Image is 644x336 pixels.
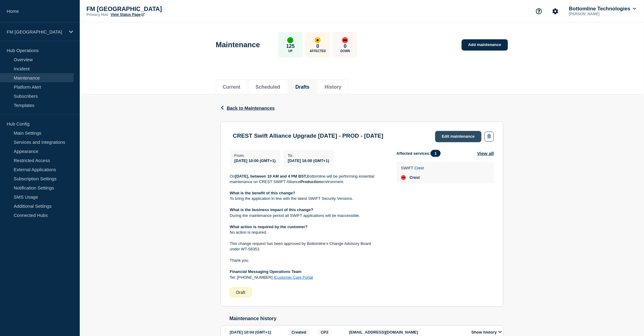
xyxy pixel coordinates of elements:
[288,158,329,163] span: [DATE] 16:00 (GMT+1)
[234,158,276,163] span: [DATE] 10:00 (GMT+1)
[230,269,302,274] strong: Financial Messaging Operations Team
[410,175,420,180] span: Crest
[310,49,326,53] p: Affected
[230,241,387,252] p: This change request has been approved by Bottomline’s Change Advisory Board under WT-58353.
[86,5,208,12] p: FM [GEOGRAPHIC_DATA]
[342,37,348,43] div: down
[227,105,275,111] span: Back to Maintenances
[220,105,275,111] button: Back to Maintenances
[216,41,260,49] h1: Maintenance
[275,275,313,280] a: Customer Care Portal
[286,43,295,49] p: 125
[341,49,350,53] p: Down
[233,133,383,139] h3: CREST Swift Alliance Upgrade [DATE] - PROD - [DATE]
[230,196,387,201] p: To bring the application in line with the latest SWIFT Security Versions.
[317,329,332,336] span: CP2
[477,150,494,157] button: View all
[431,150,441,157] span: 1
[401,175,406,180] div: down
[533,5,545,18] button: Support
[86,12,108,17] p: Primary Hub
[230,288,252,297] div: Draft
[325,84,341,90] button: History
[7,29,65,34] p: FM [GEOGRAPHIC_DATA]
[230,275,387,280] p: Tel: [PHONE_NUMBER] |
[230,174,387,185] p: On Bottomline will be performing essential maintenance on CREST SWIFT Alliance environment.
[401,166,424,170] p: SWIFT Crest
[230,258,387,263] p: Thank you.
[317,43,319,49] p: 0
[288,329,310,336] span: Created
[344,43,347,49] p: 0
[256,84,280,90] button: Scheduled
[229,316,503,321] h2: Maintenance history
[349,330,465,334] p: [EMAIL_ADDRESS][DOMAIN_NAME]
[549,5,562,18] button: Account settings
[287,37,293,43] div: up
[230,191,295,195] strong: What is the benefit of this change?
[230,225,308,229] strong: What action is required by the customer?
[230,207,313,212] strong: What is the business impact of this change?
[230,230,387,235] p: No action is required.
[288,49,292,53] p: Up
[315,37,321,43] div: affected
[230,213,387,218] p: During the maintenance period all SWIFT applications will be inaccessible.
[223,84,240,90] button: Current
[230,329,286,336] div: [DATE] 10:04 (GMT+1)
[435,131,481,142] a: Edit maintenance
[462,39,508,51] a: Add maintenance
[397,150,444,157] span: Affected services:
[234,153,276,158] p: From :
[235,174,307,179] strong: [DATE], between 10 AM and 4 PM BST,
[110,12,144,17] a: View Status Page
[300,179,321,184] strong: Production
[568,12,631,16] p: [PERSON_NAME]
[470,330,504,335] button: Show history
[288,153,329,158] p: To :
[296,84,310,90] button: Drafts
[568,6,637,12] button: Bottomline Technologies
